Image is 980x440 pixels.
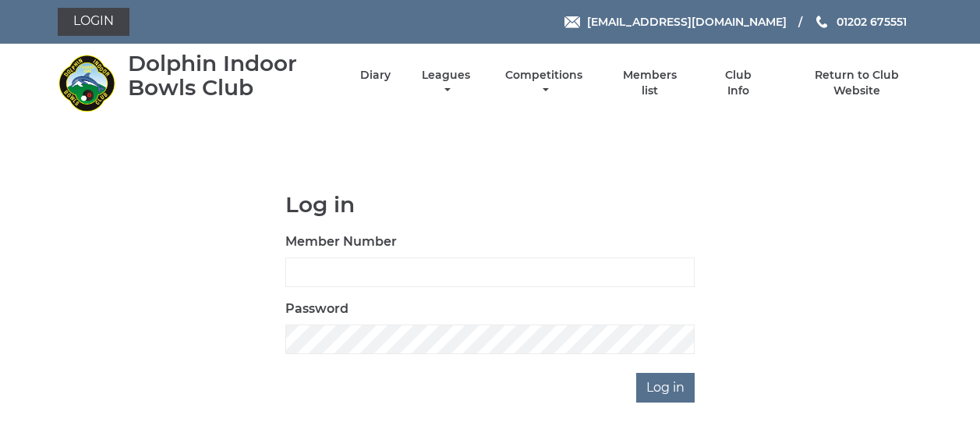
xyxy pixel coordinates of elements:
[128,51,333,100] div: Dolphin Indoor Bowls Club
[58,8,129,36] a: Login
[837,15,907,29] span: 01202 675551
[285,193,695,217] h1: Log in
[285,232,397,251] label: Member Number
[587,15,787,29] span: [EMAIL_ADDRESS][DOMAIN_NAME]
[360,68,391,83] a: Diary
[418,68,474,98] a: Leagues
[502,68,587,98] a: Competitions
[816,16,827,28] img: Phone us
[564,13,787,30] a: Email [EMAIL_ADDRESS][DOMAIN_NAME]
[636,373,695,403] input: Log in
[713,68,764,98] a: Club Info
[564,16,580,28] img: Email
[58,54,116,112] img: Dolphin Indoor Bowls Club
[614,68,685,98] a: Members list
[285,300,348,318] label: Password
[791,68,922,98] a: Return to Club Website
[814,13,907,30] a: Phone us 01202 675551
